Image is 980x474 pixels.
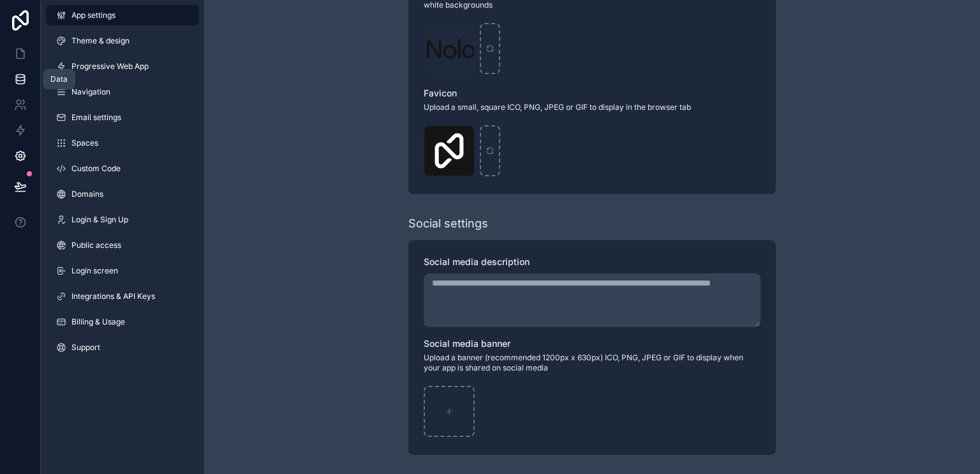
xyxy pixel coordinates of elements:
span: Theme & design [71,36,130,46]
span: Email settings [71,112,121,123]
a: Billing & Usage [46,312,199,332]
span: Billing & Usage [71,317,125,327]
a: Public access [46,235,199,256]
span: Public access [71,240,121,250]
a: Domains [46,184,199,204]
a: Progressive Web App [46,56,199,77]
div: Data [50,74,68,84]
span: Integrations & API Keys [71,291,155,302]
a: Email settings [46,107,199,128]
a: Navigation [46,82,199,102]
span: Custom Code [71,164,121,174]
a: Integrations & API Keys [46,286,199,307]
span: Progressive Web App [71,61,149,72]
span: Login & Sign Up [71,215,128,225]
span: Navigation [71,87,110,97]
span: Support [71,342,100,353]
span: Favicon [424,88,457,98]
a: App settings [46,5,199,26]
a: Login & Sign Up [46,210,199,230]
span: Social media banner [424,338,510,349]
span: Upload a banner (recommended 1200px x 630px) ICO, PNG, JPEG or GIF to display when your app is sh... [424,353,761,373]
a: Support [46,337,199,358]
span: Login screen [71,266,118,276]
div: Social settings [408,215,488,233]
span: App settings [71,10,115,20]
span: Upload a small, square ICO, PNG, JPEG or GIF to display in the browser tab [424,102,761,112]
a: Spaces [46,133,199,153]
span: Domains [71,189,103,199]
a: Theme & design [46,31,199,51]
a: Login screen [46,261,199,281]
span: Spaces [71,138,98,148]
span: Social media description [424,256,530,267]
a: Custom Code [46,158,199,179]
